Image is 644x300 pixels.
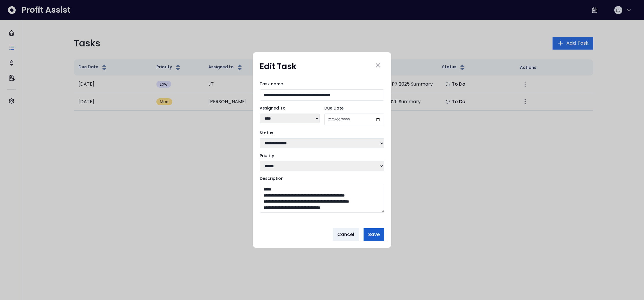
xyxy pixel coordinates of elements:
[260,176,384,182] label: Description
[260,105,320,111] label: Assigned To
[260,153,384,159] label: Priority
[364,228,384,241] button: Save
[260,130,384,136] label: Status
[368,231,380,238] span: Save
[333,228,359,241] button: Cancel
[372,59,384,72] button: Close
[337,231,354,238] span: Cancel
[260,81,384,87] label: Task name
[324,105,384,111] label: Due Date
[260,61,297,72] h1: Edit Task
